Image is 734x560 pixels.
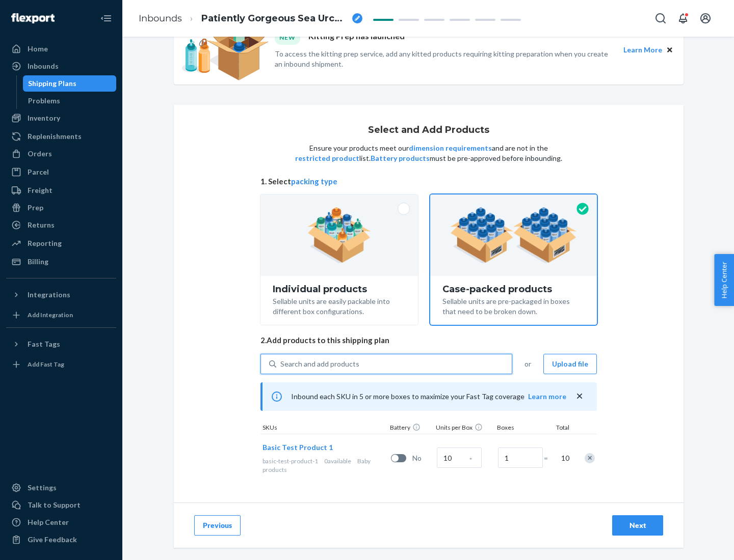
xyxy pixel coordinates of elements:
[409,143,492,153] button: dimension requirements
[495,423,546,434] div: Boxes
[623,44,662,55] button: Learn More
[437,447,482,468] input: Case Quantity
[201,12,348,25] span: Patiently Gorgeous Sea Urchin
[96,8,116,29] button: Close Navigation
[260,423,388,434] div: SKUs
[6,514,116,530] a: Help Center
[559,453,569,463] span: 10
[525,359,531,369] span: or
[263,442,333,453] button: Basic Test Product 1
[273,284,406,294] div: Individual products
[28,61,59,71] div: Inbounds
[6,217,116,233] a: Returns
[28,290,70,300] div: Integrations
[6,356,116,373] a: Add Fast Tag
[6,336,116,352] button: Fast Tags
[28,44,48,54] div: Home
[28,220,55,230] div: Returns
[371,153,430,163] button: Battery products
[621,520,654,530] div: Next
[368,125,489,135] h1: Select and Add Products
[6,164,116,180] a: Parcel
[294,143,563,163] p: Ensure your products meet our and are not in the list. must be pre-approved before inbounding.
[260,335,597,346] span: 2. Add products to this shipping plan
[28,500,81,510] div: Talk to Support
[28,257,48,267] div: Billing
[412,453,433,463] span: No
[673,8,693,29] button: Open notifications
[28,96,60,106] div: Problems
[28,113,60,123] div: Inventory
[28,360,64,369] div: Add Fast Tag
[324,457,351,465] span: 0 available
[543,354,597,374] button: Upload file
[260,176,597,187] span: 1. Select
[6,235,116,251] a: Reporting
[650,8,671,29] button: Open Search Box
[6,287,116,303] button: Integrations
[612,515,663,536] button: Next
[273,294,406,317] div: Sellable units are easily packable into different box configurations.
[307,207,371,263] img: individual-pack.facf35554cb0f1810c75b2bd6df2d64e.png
[442,294,585,317] div: Sellable units are pre-packaged in boxes that need to be broken down.
[442,284,585,294] div: Case-packed products
[6,146,116,162] a: Orders
[28,535,77,545] div: Give Feedback
[6,182,116,199] a: Freight
[6,58,116,74] a: Inbounds
[280,359,359,369] div: Search and add products
[6,110,116,126] a: Inventory
[28,517,69,527] div: Help Center
[388,423,434,434] div: Battery
[28,149,52,159] div: Orders
[28,339,60,349] div: Fast Tags
[528,391,566,402] button: Learn more
[6,307,116,323] a: Add Integration
[28,483,57,493] div: Settings
[28,131,82,142] div: Replenishments
[434,423,495,434] div: Units per Box
[498,447,543,468] input: Number of boxes
[6,531,116,548] button: Give Feedback
[574,391,585,402] button: close
[194,515,241,536] button: Previous
[275,31,300,44] div: NEW
[263,457,318,465] span: basic-test-product-1
[28,238,62,248] div: Reporting
[260,382,597,411] div: Inbound each SKU in 5 or more boxes to maximize your Fast Tag coverage
[263,457,387,474] div: Baby products
[6,480,116,496] a: Settings
[23,93,117,109] a: Problems
[263,443,333,452] span: Basic Test Product 1
[28,311,73,319] div: Add Integration
[295,153,359,163] button: restricted product
[6,128,116,145] a: Replenishments
[23,75,117,92] a: Shipping Plans
[544,453,554,463] span: =
[308,31,405,44] p: Kitting Prep has launched
[11,13,55,23] img: Flexport logo
[6,200,116,216] a: Prep
[714,254,734,306] button: Help Center
[546,423,571,434] div: Total
[695,8,716,29] button: Open account menu
[291,176,337,187] button: packing type
[28,78,76,89] div: Shipping Plans
[139,13,182,24] a: Inbounds
[130,4,371,34] ol: breadcrumbs
[6,254,116,270] a: Billing
[6,41,116,57] a: Home
[664,44,675,55] button: Close
[6,497,116,513] a: Talk to Support
[28,167,49,177] div: Parcel
[275,49,614,69] p: To access the kitting prep service, add any kitted products requiring kitting preparation when yo...
[28,203,43,213] div: Prep
[585,453,595,463] div: Remove Item
[450,207,577,263] img: case-pack.59cecea509d18c883b923b81aeac6d0b.png
[28,185,53,195] div: Freight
